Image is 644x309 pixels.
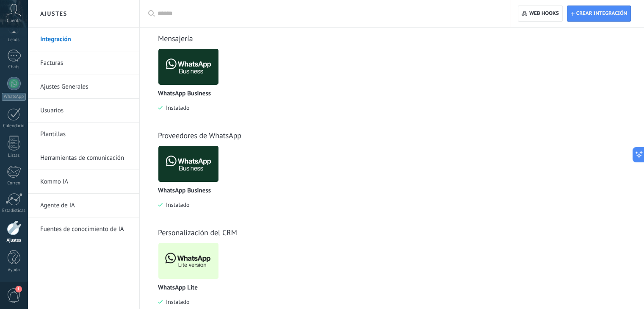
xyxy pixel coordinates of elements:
li: Usuarios [28,99,139,122]
a: Facturas [40,51,131,75]
a: Ajustes Generales [40,75,131,99]
li: Herramientas de comunicación [28,146,139,170]
a: Mensajería [158,33,193,43]
div: Chats [2,64,26,70]
li: Plantillas [28,122,139,146]
div: Estadísticas [2,208,26,214]
li: Agente de IA [28,194,139,217]
span: Instalado [163,104,189,111]
div: WhatsApp Business [158,145,225,221]
div: Ayuda [2,267,26,273]
img: logo_main.png [158,46,218,87]
div: Correo [2,181,26,186]
a: Proveedores de WhatsApp [158,131,241,140]
img: logo_main.png [158,143,218,184]
a: Plantillas [40,122,131,146]
div: WhatsApp Business [158,48,225,124]
div: Listas [2,153,26,159]
button: Web hooks [518,6,562,22]
a: Integración [40,28,131,51]
a: Fuentes de conocimiento de IA [40,217,131,241]
li: Facturas [28,51,139,75]
span: 1 [15,286,22,292]
a: Herramientas de comunicación [40,146,131,170]
a: Personalización del CRM [158,228,237,237]
span: Instalado [163,298,189,306]
button: Crear integración [567,6,631,22]
img: logo_main.png [158,240,218,281]
p: WhatsApp Business [158,187,211,195]
li: Kommo IA [28,170,139,194]
li: Fuentes de conocimiento de IA [28,217,139,241]
a: Usuarios [40,99,131,122]
p: WhatsApp Business [158,90,211,97]
li: Ajustes Generales [28,75,139,99]
span: Cuenta [7,18,21,24]
span: Instalado [163,201,189,209]
div: WhatsApp [2,93,26,101]
div: Ajustes [2,238,26,243]
a: Kommo IA [40,170,131,194]
p: WhatsApp Lite [158,284,198,292]
a: Agente de IA [40,194,131,217]
li: Integración [28,28,139,51]
span: Web hooks [529,10,559,17]
span: Crear integración [576,10,627,17]
div: Calendario [2,123,26,129]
